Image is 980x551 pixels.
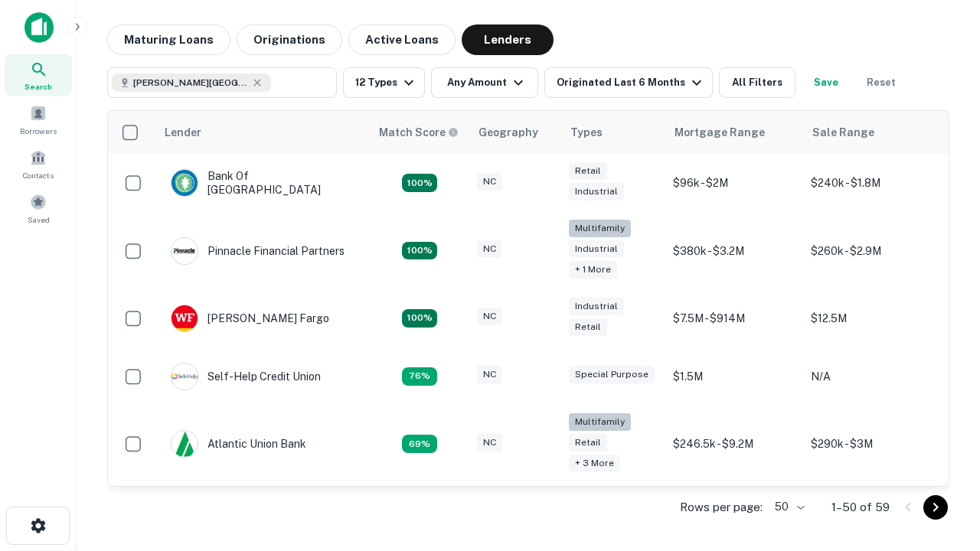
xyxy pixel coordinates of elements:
[171,431,198,457] img: picture
[171,170,198,196] img: picture
[569,220,631,237] div: Multifamily
[477,434,502,452] div: NC
[570,123,603,142] div: Types
[561,111,665,154] th: Types
[665,212,803,289] td: $380k - $3.2M
[5,99,72,140] a: Borrowers
[569,366,655,383] div: Special Purpose
[569,183,624,201] div: Industrial
[665,406,803,483] td: $246.5k - $9.2M
[903,380,980,453] iframe: Chat Widget
[171,169,354,197] div: Bank Of [GEOGRAPHIC_DATA]
[544,67,713,98] button: Originated Last 6 Months
[803,212,941,289] td: $260k - $2.9M
[171,363,321,390] div: Self-help Credit Union
[477,173,502,191] div: NC
[803,289,941,347] td: $12.5M
[370,111,469,154] th: Capitalize uses an advanced AI algorithm to match your search with the best lender. The match sco...
[431,67,538,98] button: Any Amount
[802,67,851,98] button: Save your search to get updates of matches that match your search criteria.
[803,111,941,154] th: Sale Range
[675,123,765,142] div: Mortgage Range
[665,289,803,347] td: $7.5M - $914M
[402,309,437,328] div: Matching Properties: 15, hasApolloMatch: undefined
[665,347,803,406] td: $1.5M
[569,240,624,258] div: Industrial
[803,406,941,483] td: $290k - $3M
[133,76,248,90] span: [PERSON_NAME][GEOGRAPHIC_DATA], [GEOGRAPHIC_DATA]
[479,123,538,142] div: Geography
[803,347,941,406] td: N/A
[665,154,803,212] td: $96k - $2M
[857,67,906,98] button: Reset
[769,496,807,518] div: 50
[402,435,437,453] div: Matching Properties: 10, hasApolloMatch: undefined
[28,214,50,226] span: Saved
[171,238,198,264] img: picture
[831,498,890,517] p: 1–50 of 59
[812,123,874,142] div: Sale Range
[155,111,370,154] th: Lender
[462,24,554,55] button: Lenders
[402,174,437,192] div: Matching Properties: 15, hasApolloMatch: undefined
[923,495,948,520] button: Go to next page
[5,143,72,184] a: Contacts
[557,73,706,92] div: Originated Last 6 Months
[348,24,456,55] button: Active Loans
[469,111,561,154] th: Geography
[477,308,502,325] div: NC
[569,162,607,180] div: Retail
[20,125,57,137] span: Borrowers
[402,242,437,260] div: Matching Properties: 26, hasApolloMatch: undefined
[24,12,54,43] img: capitalize-icon.png
[343,67,425,98] button: 12 Types
[165,123,201,142] div: Lender
[477,366,502,383] div: NC
[569,413,631,431] div: Multifamily
[569,434,607,452] div: Retail
[24,80,52,93] span: Search
[803,154,941,212] td: $240k - $1.8M
[569,298,624,315] div: Industrial
[171,237,345,265] div: Pinnacle Financial Partners
[171,430,306,458] div: Atlantic Union Bank
[23,169,54,181] span: Contacts
[171,364,198,390] img: picture
[569,261,617,279] div: + 1 more
[5,54,72,96] a: Search
[665,111,803,154] th: Mortgage Range
[569,455,620,472] div: + 3 more
[5,187,72,229] a: Saved
[569,318,607,336] div: Retail
[719,67,795,98] button: All Filters
[171,305,329,332] div: [PERSON_NAME] Fargo
[379,124,456,141] h6: Match Score
[680,498,763,517] p: Rows per page:
[477,240,502,258] div: NC
[107,24,230,55] button: Maturing Loans
[402,367,437,386] div: Matching Properties: 11, hasApolloMatch: undefined
[237,24,342,55] button: Originations
[171,305,198,331] img: picture
[379,124,459,141] div: Capitalize uses an advanced AI algorithm to match your search with the best lender. The match sco...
